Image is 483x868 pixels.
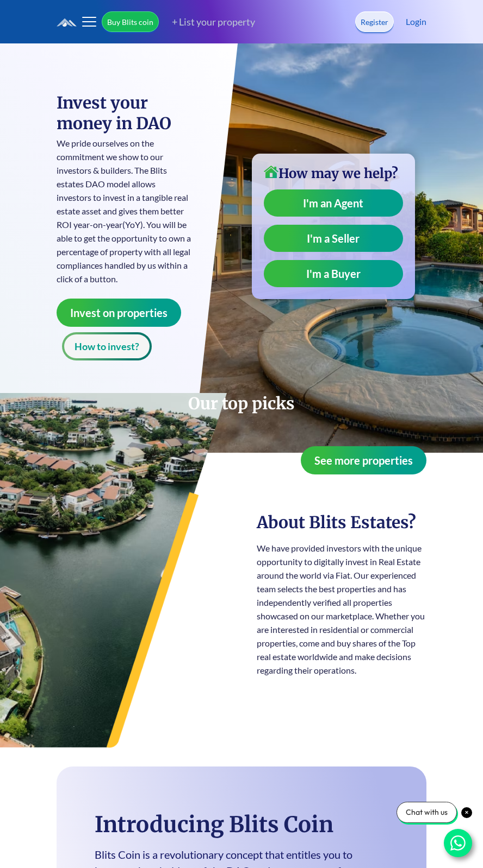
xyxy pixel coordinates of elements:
[57,299,181,327] button: Invest on properties
[257,512,426,533] h3: About Blits Estates?
[95,812,388,838] h3: Introducing Blits Coin
[264,225,403,252] a: I'm a Seller
[264,189,403,217] a: I'm an Agent
[159,15,255,29] a: + List your property
[264,260,403,287] a: I'm a Buyer
[355,11,394,32] a: Register
[57,92,191,134] h1: Invest your money in DAO
[406,15,426,28] a: Login
[57,18,141,27] img: logo.6a08bd47fd1234313fe35534c588d03a.svg
[62,332,152,360] button: How to invest?
[301,446,426,474] button: See more properties
[264,166,403,182] h3: How may we help?
[57,393,426,414] h2: Our top picks
[57,136,191,286] p: We pride ourselves on the commitment we show to our investors & builders. The Blits estates DAO m...
[397,802,457,823] div: Chat with us
[264,166,278,178] img: home-icon
[102,11,159,32] a: Buy Blits coin
[81,14,97,30] button: Toggle navigation
[257,541,426,677] p: We have provided investors with the unique opportunity to digitally invest in Real Estate around ...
